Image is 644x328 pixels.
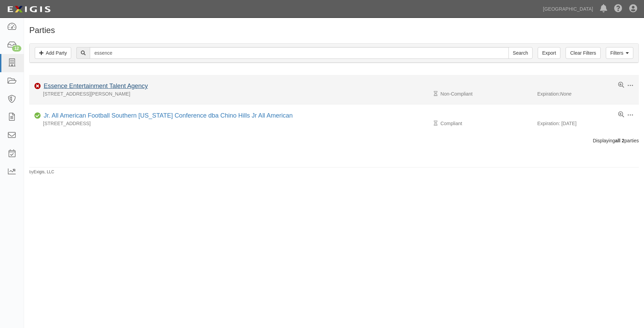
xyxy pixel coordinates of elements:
[44,83,148,89] a: Essence Entertainment Talent Agency
[618,82,624,89] a: View results summary
[29,169,54,175] small: by
[615,138,624,143] b: all 2
[5,3,53,15] img: logo-5460c22ac91f19d4615b14bd174203de0afe785f0fc80cf4dbbc73dc1793850b.png
[618,111,624,118] a: View results summary
[537,90,639,97] div: Expiration:
[436,120,537,127] div: Compliant
[434,91,438,96] i: Pending Review
[90,47,508,59] input: Search
[606,47,633,59] a: Filters
[508,47,533,59] input: Search
[566,47,600,59] a: Clear Filters
[29,90,436,97] div: [STREET_ADDRESS][PERSON_NAME]
[41,111,293,120] div: Jr. All American Football Southern California Conference dba Chino Hills Jr All American
[34,170,54,174] a: Exigis, LLC
[560,91,571,97] i: None
[434,121,438,126] i: Pending Review
[12,45,21,52] div: 12
[35,47,71,59] a: Add Party
[29,120,436,127] div: [STREET_ADDRESS]
[29,26,639,35] h1: Parties
[538,47,560,59] a: Export
[34,84,41,89] i: Non-Compliant
[41,82,148,91] div: Essence Entertainment Talent Agency
[539,2,597,16] a: [GEOGRAPHIC_DATA]
[436,90,537,97] div: Non-Compliant
[24,137,644,144] div: Displaying parties
[614,5,622,13] i: Help Center - Complianz
[34,113,41,118] i: Compliant
[44,112,293,119] a: Jr. All American Football Southern [US_STATE] Conference dba Chino Hills Jr All American
[537,120,639,127] div: Expiration: [DATE]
